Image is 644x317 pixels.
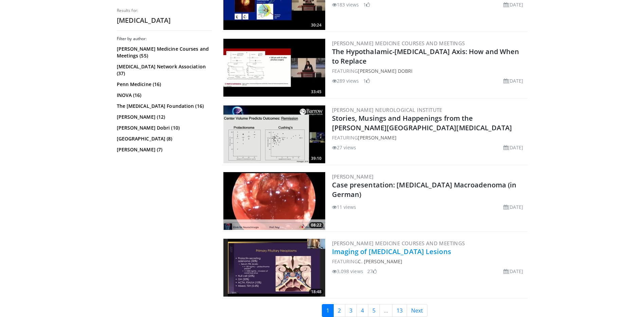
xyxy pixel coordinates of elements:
span: 33:45 [309,89,324,95]
a: INOVA (16) [117,92,210,99]
a: [PERSON_NAME] Medicine Courses and Meetings [332,40,465,47]
a: 3 [345,304,357,317]
h3: Filter by author: [117,36,212,41]
a: 1 [322,304,334,317]
a: [PERSON_NAME] Medicine Courses and Meetings (55) [117,46,210,59]
li: 289 views [332,77,359,84]
li: 3,098 views [332,268,363,275]
a: [PERSON_NAME] Dobri [358,68,412,74]
li: [DATE] [503,268,523,275]
li: [DATE] [503,144,523,151]
nav: Search results pages [222,304,528,317]
a: 2 [333,304,345,317]
a: [PERSON_NAME] (7) [117,146,210,153]
a: 08:22 [223,172,325,230]
a: [PERSON_NAME] [332,173,374,180]
a: 18:48 [223,239,325,297]
span: 39:10 [309,155,324,162]
a: Stories, Musings and Happenings from the [PERSON_NAME][GEOGRAPHIC_DATA][MEDICAL_DATA] [332,114,512,132]
a: [PERSON_NAME] Medicine Courses and Meetings [332,240,465,247]
li: 27 views [332,144,356,151]
a: Next [407,304,427,317]
img: c270ba5c-5963-4257-90a5-369501f36110.300x170_q85_crop-smart_upscale.jpg [223,239,325,297]
a: Case presentation: [MEDICAL_DATA] Macroadenoma (in German) [332,180,517,199]
a: Penn Medicine (16) [117,81,210,88]
li: 27 [367,268,377,275]
a: [PERSON_NAME] [358,134,396,141]
a: 39:10 [223,105,325,163]
li: 183 views [332,1,359,8]
span: 18:48 [309,289,324,295]
a: C. [PERSON_NAME] [358,258,402,265]
li: 1 [363,1,370,8]
a: [GEOGRAPHIC_DATA] (8) [117,135,210,142]
a: [PERSON_NAME] Dobri (10) [117,124,210,131]
span: 08:22 [309,222,324,228]
a: 4 [356,304,368,317]
a: [PERSON_NAME] (12) [117,114,210,120]
a: [MEDICAL_DATA] Network Association (37) [117,63,210,77]
a: The Hypothalamic-[MEDICAL_DATA] Axis: How and When to Replace [332,47,519,66]
li: [DATE] [503,203,523,211]
li: 1 [363,77,370,84]
a: The [MEDICAL_DATA] Foundation (16) [117,103,210,110]
a: [PERSON_NAME] Neurological Institute [332,106,442,113]
p: Results for: [117,8,212,13]
div: FEATURING [332,134,526,141]
div: FEATURING [332,258,526,265]
li: [DATE] [503,1,523,8]
a: 33:45 [223,39,325,97]
li: 11 views [332,203,356,211]
span: 30:24 [309,22,324,28]
img: ff09bbbf-d8d7-4660-b438-1db33e977037.300x170_q85_crop-smart_upscale.jpg [223,105,325,163]
a: 13 [392,304,407,317]
li: [DATE] [503,77,523,84]
img: b0eb1330-e758-457c-bbfc-2719d811acdb.300x170_q85_crop-smart_upscale.jpg [223,39,325,97]
img: d0459a7a-235b-42dc-af7d-309bf6ae7dd2.300x170_q85_crop-smart_upscale.jpg [223,172,325,230]
a: 5 [368,304,380,317]
div: FEATURING [332,67,526,74]
h2: [MEDICAL_DATA] [117,16,212,25]
a: Imaging of [MEDICAL_DATA] Lesions [332,247,451,256]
